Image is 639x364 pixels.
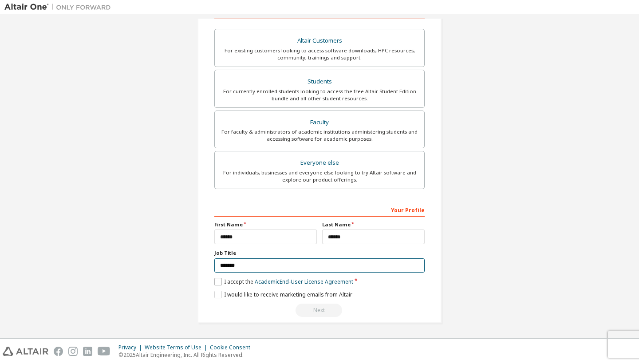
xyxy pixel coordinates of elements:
a: Academic End-User License Agreement [255,278,353,285]
img: youtube.svg [98,347,110,356]
label: Last Name [322,221,425,228]
div: For individuals, businesses and everyone else looking to try Altair software and explore our prod... [220,169,419,183]
div: Faculty [220,116,419,129]
img: altair_logo.svg [3,347,48,356]
img: instagram.svg [68,347,78,356]
div: Your Profile [214,202,425,217]
div: Altair Customers [220,35,419,47]
img: linkedin.svg [83,347,92,356]
label: I would like to receive marketing emails from Altair [214,291,352,298]
div: For faculty & administrators of academic institutions administering students and accessing softwa... [220,128,419,142]
img: facebook.svg [54,347,63,356]
div: Cookie Consent [210,344,256,351]
label: Job Title [214,249,425,257]
img: Altair One [4,3,115,12]
p: © 2025 Altair Engineering, Inc. All Rights Reserved. [118,351,256,359]
label: First Name [214,221,317,228]
label: I accept the [214,278,353,285]
div: Website Terms of Use [145,344,210,351]
div: For currently enrolled students looking to access the free Altair Student Edition bundle and all ... [220,88,419,102]
div: Everyone else [220,157,419,169]
div: Read and acccept EULA to continue [214,304,425,317]
div: Privacy [118,344,145,351]
div: For existing customers looking to access software downloads, HPC resources, community, trainings ... [220,47,419,61]
div: Students [220,75,419,88]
